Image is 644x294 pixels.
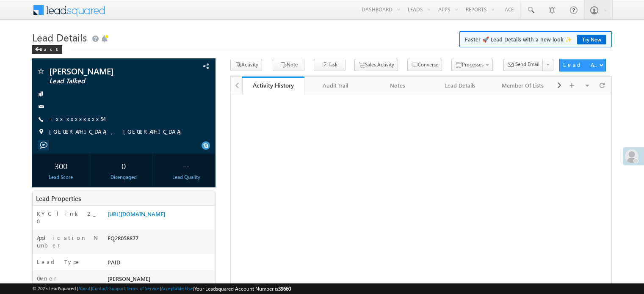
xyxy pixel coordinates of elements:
a: [URL][DOMAIN_NAME] [108,210,165,217]
span: Faster 🚀 Lead Details with a new look ✨ [465,35,606,44]
span: Your Leadsquared Account Number is [194,286,291,292]
span: [GEOGRAPHIC_DATA], [GEOGRAPHIC_DATA] [49,128,185,136]
span: Lead Properties [36,194,81,203]
label: Lead Type [37,258,81,266]
div: Disengaged [97,173,150,181]
label: KYC link 2_0 [37,210,99,225]
div: -- [160,158,213,173]
div: Back [32,45,62,54]
button: Note [273,59,304,71]
button: Sales Activity [354,59,398,71]
a: +xx-xxxxxxxx54 [49,115,104,122]
div: 300 [34,158,88,173]
span: Lead Details [32,30,87,44]
div: 0 [97,158,150,173]
div: Lead Score [34,173,88,181]
button: Send Email [503,59,543,71]
div: PAID [105,258,215,270]
span: Lead Talked [49,77,163,85]
span: Send Email [515,60,539,68]
button: Task [314,59,345,71]
div: Activity History [249,81,298,89]
div: Member Of Lists [499,80,547,91]
div: Lead Details [436,80,484,91]
div: EQ28058877 [105,234,215,246]
div: Notes [374,80,422,91]
a: Notes [367,77,429,94]
a: Back [32,45,66,52]
a: Audit Trail [304,77,367,94]
div: Audit Trail [311,80,359,91]
a: Try Now [577,35,606,44]
span: [PERSON_NAME] [49,67,163,75]
span: 39660 [278,286,291,292]
div: Lead Actions [563,61,599,69]
a: Member Of Lists [492,77,554,94]
span: © 2025 LeadSquared | | | | | [32,285,291,293]
span: Processes [462,61,484,68]
a: About [78,286,91,291]
button: Lead Actions [559,59,606,71]
a: Lead Details [429,77,492,94]
span: [PERSON_NAME] [108,275,150,282]
a: Contact Support [92,286,125,291]
a: Acceptable Use [161,286,193,291]
label: Owner [37,275,57,282]
button: Processes [451,59,493,71]
div: Lead Quality [160,173,213,181]
button: Activity [230,59,262,71]
a: Activity History [242,77,304,94]
label: Application Number [37,234,99,249]
a: Terms of Service [127,286,160,291]
button: Converse [407,59,442,71]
